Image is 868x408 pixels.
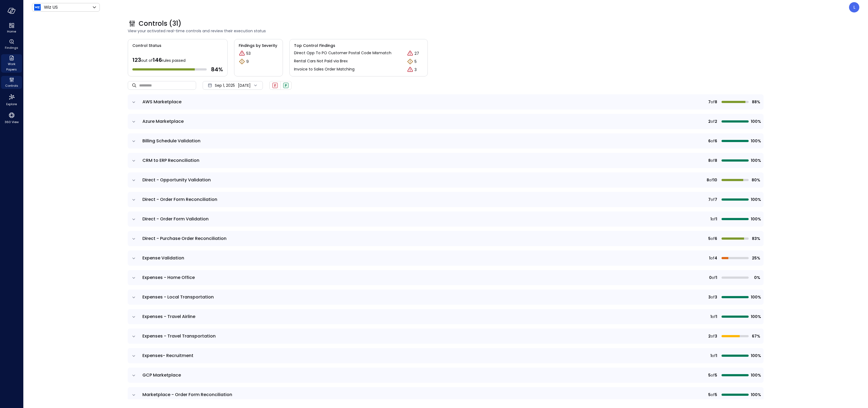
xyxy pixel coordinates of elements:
[414,51,419,56] p: 27
[1,76,22,89] div: Controls
[5,83,18,88] span: Controls
[131,158,136,163] button: expand row
[294,66,355,73] a: Invoice to Sales Order Matching
[131,178,136,183] button: expand row
[211,66,223,73] span: 84 %
[715,138,717,144] span: 6
[142,177,211,183] span: Direct - Opportunity Validation
[142,138,200,144] span: Billing Schedule Validation
[153,56,162,64] span: 146
[751,197,760,203] span: 100%
[711,392,715,398] span: of
[709,275,712,281] span: 0
[131,314,136,320] button: expand row
[131,236,136,242] button: expand row
[751,236,760,242] span: 83%
[294,58,348,65] a: Rental Cars Not Paid via Brex
[713,177,717,183] span: 10
[407,58,413,65] div: Warning
[285,83,287,88] span: P
[141,58,153,63] span: out of
[714,255,717,261] span: 4
[710,314,712,320] span: 1
[142,391,232,398] span: Marketplace - Order Form Reconciliation
[294,50,391,56] p: Direct Opp To PO Customer Postal Code Mismatch
[751,392,760,398] span: 100%
[142,294,214,300] span: Expenses - Local Transportation
[711,118,715,124] span: of
[414,59,417,65] p: 5
[142,235,226,242] span: Direct - Purchase Order Reconciliation
[751,255,760,261] span: 25%
[708,236,711,242] span: 5
[853,4,855,11] p: L
[1,54,22,73] div: Work Papers
[751,138,760,144] span: 100%
[294,66,355,72] p: Invoice to Sales Order Matching
[716,353,717,359] span: 1
[142,118,184,124] span: Azure Marketplace
[142,352,193,359] span: Expenses- Recruitment
[142,333,216,339] span: Expenses - Travel Transportation
[131,353,136,359] button: expand row
[215,82,235,88] span: Sep 1, 2025
[711,294,715,300] span: of
[294,58,348,64] p: Rental Cars Not Paid via Brex
[709,177,713,183] span: of
[131,295,136,300] button: expand row
[142,157,199,163] span: CRM to ERP Reconciliation
[131,334,136,339] button: expand row
[715,392,717,398] span: 5
[711,372,715,378] span: of
[1,111,22,125] div: 360 View
[751,216,760,222] span: 100%
[1,92,22,107] div: Explore
[246,59,249,65] p: 9
[274,83,276,88] span: F
[142,255,184,261] span: Expense Validation
[142,216,209,222] span: Direct - Order Form Validation
[132,56,141,64] span: 123
[712,314,716,320] span: of
[711,138,715,144] span: of
[142,274,195,281] span: Expenses - Home Office
[751,294,760,300] span: 100%
[407,66,413,73] div: Critical
[239,50,245,57] div: Critical
[708,197,711,203] span: 7
[715,197,717,203] span: 7
[710,216,712,222] span: 1
[131,217,136,222] button: expand row
[712,353,716,359] span: of
[131,256,136,261] button: expand row
[131,392,136,398] button: expand row
[708,158,711,163] span: 8
[708,118,711,124] span: 2
[751,314,760,320] span: 100%
[715,294,717,300] span: 3
[716,216,717,222] span: 1
[6,101,17,107] span: Explore
[711,158,715,163] span: of
[142,372,181,378] span: GCP Marketplace
[708,99,711,105] span: 7
[751,372,760,378] span: 100%
[246,51,251,56] p: 53
[716,275,717,281] span: 1
[710,255,714,261] span: of
[239,58,245,65] div: Warning
[272,83,278,88] div: Failed
[715,236,717,242] span: 6
[44,4,58,11] p: Wiz US
[239,43,278,49] span: Findings by Severity
[414,67,417,73] p: 3
[131,197,136,203] button: expand row
[1,22,22,35] div: Home
[128,39,161,49] span: Control Status
[709,255,710,261] span: 1
[1,38,22,51] div: Findings
[715,372,717,378] span: 5
[162,58,186,63] span: rules passed
[751,275,760,281] span: 0%
[5,119,19,125] span: 360 View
